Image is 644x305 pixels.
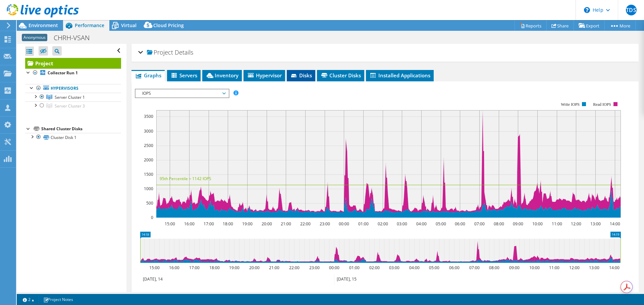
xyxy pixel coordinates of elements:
[369,72,430,79] span: Installed Applications
[269,265,279,271] text: 21:00
[51,34,100,42] h1: CHRH-VSAN
[571,221,581,227] text: 12:00
[247,72,282,79] span: Hypervisor
[455,221,465,227] text: 06:00
[242,221,253,227] text: 19:00
[574,20,605,31] a: Export
[590,221,601,227] text: 13:00
[75,22,104,28] span: Performance
[55,103,85,109] span: Server Cluster 3
[349,265,360,271] text: 01:00
[25,133,121,142] a: Cluster Disk 1
[532,221,543,227] text: 10:00
[206,72,238,79] span: Inventory
[18,295,39,304] a: 2
[204,221,214,227] text: 17:00
[151,215,153,220] text: 0
[184,221,195,227] text: 16:00
[610,221,620,227] text: 14:00
[593,102,611,107] text: Read IOPS
[144,143,153,148] text: 2500
[409,265,420,271] text: 04:00
[165,221,175,227] text: 15:00
[609,265,620,271] text: 14:00
[281,221,291,227] text: 21:00
[209,265,220,271] text: 18:00
[144,171,153,177] text: 1500
[189,265,200,271] text: 17:00
[549,265,559,271] text: 11:00
[416,221,427,227] text: 04:00
[561,102,580,107] text: Write IOPS
[48,70,78,76] b: Collector Run 1
[39,295,78,304] a: Project Notes
[515,20,547,31] a: Reports
[509,265,520,271] text: 09:00
[289,265,300,271] text: 22:00
[389,265,399,271] text: 03:00
[329,265,339,271] text: 00:00
[144,157,153,163] text: 2000
[474,221,485,227] text: 07:00
[25,69,121,77] a: Collector Run 1
[339,221,349,227] text: 00:00
[249,265,260,271] text: 20:00
[149,265,160,271] text: 15:00
[153,22,184,28] span: Cloud Pricing
[121,22,137,28] span: Virtual
[320,221,330,227] text: 23:00
[22,34,47,41] span: Anonymous
[369,265,380,271] text: 02:00
[55,94,85,100] span: Server Cluster 1
[169,265,179,271] text: 16:00
[552,221,562,227] text: 11:00
[160,176,211,181] text: 95th Percentile = 1142 IOPS
[146,200,153,206] text: 500
[569,265,580,271] text: 12:00
[144,128,153,134] text: 3000
[584,7,590,13] svg: \n
[290,72,312,79] span: Disks
[626,5,637,15] span: TDS
[41,125,121,133] div: Shared Cluster Disks
[358,221,369,227] text: 01:00
[147,49,173,56] span: Project
[139,89,225,97] span: IOPS
[449,265,460,271] text: 06:00
[436,221,446,227] text: 05:00
[25,101,121,110] a: Server Cluster 3
[604,20,636,31] a: More
[144,186,153,192] text: 1000
[397,221,407,227] text: 03:00
[170,72,197,79] span: Servers
[589,265,599,271] text: 13:00
[300,221,311,227] text: 22:00
[25,93,121,101] a: Server Cluster 1
[546,20,574,31] a: Share
[469,265,480,271] text: 07:00
[320,72,361,79] span: Cluster Disks
[309,265,320,271] text: 23:00
[429,265,439,271] text: 05:00
[175,48,193,56] span: Details
[378,221,388,227] text: 02:00
[494,221,504,227] text: 08:00
[135,72,161,79] span: Graphs
[489,265,499,271] text: 08:00
[529,265,540,271] text: 10:00
[229,265,239,271] text: 19:00
[513,221,523,227] text: 09:00
[144,113,153,119] text: 3500
[25,84,121,93] a: Hypervisors
[29,22,58,28] span: Environment
[223,221,233,227] text: 18:00
[25,58,121,69] a: Project
[262,221,272,227] text: 20:00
